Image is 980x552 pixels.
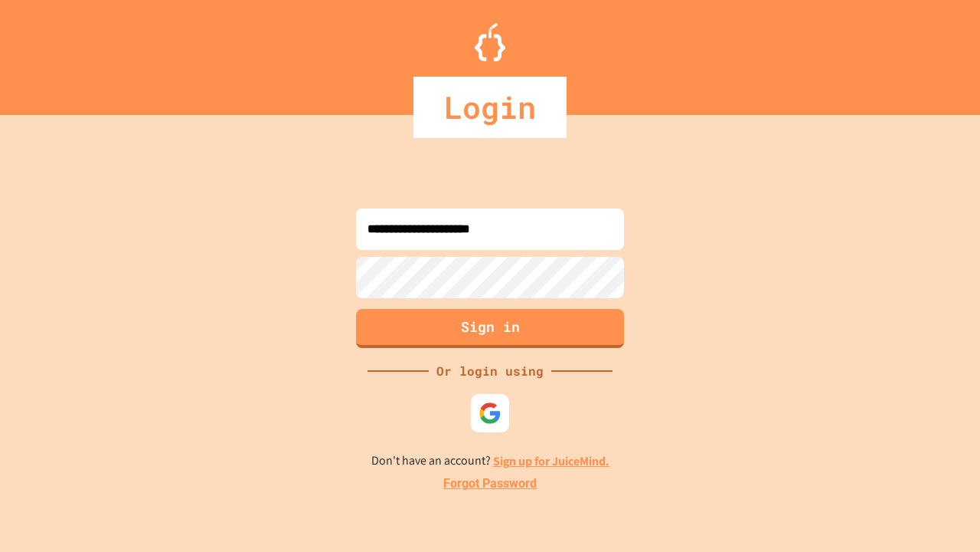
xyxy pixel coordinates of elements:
div: Or login using [429,362,551,380]
button: Sign in [356,309,624,348]
div: Login [413,77,567,138]
p: Don't have an account? [371,452,609,471]
a: Forgot Password [443,475,537,493]
a: Sign up for JuiceMind. [493,453,609,469]
img: Logo.svg [475,23,505,61]
img: google-icon.svg [479,402,501,425]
